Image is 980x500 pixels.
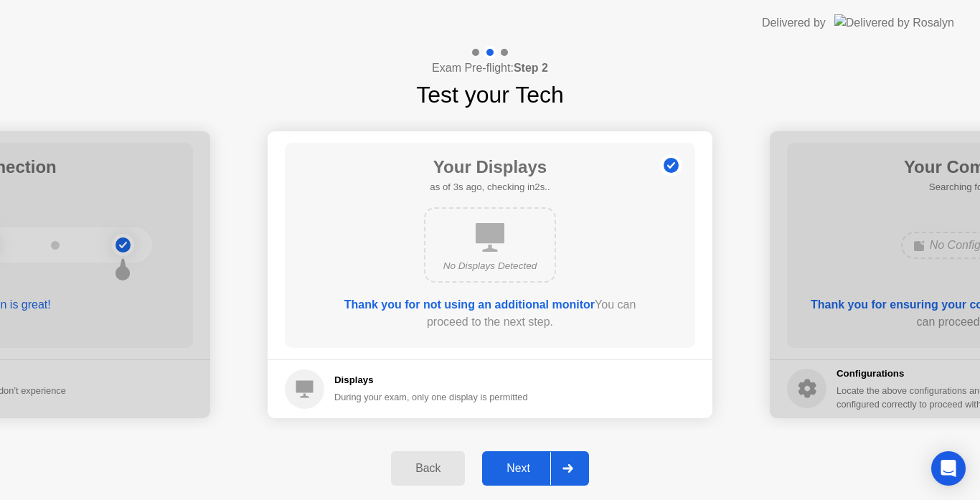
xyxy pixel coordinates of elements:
[486,462,550,475] div: Next
[395,462,461,475] div: Back
[430,180,550,194] h5: as of 3s ago, checking in2s..
[334,373,528,387] h5: Displays
[326,296,654,331] div: You can proceed to the next step.
[391,451,465,486] button: Back
[432,60,548,77] h4: Exam Pre-flight:
[514,62,548,74] b: Step 2
[931,451,966,486] div: Open Intercom Messenger
[437,259,543,273] div: No Displays Detected
[482,451,589,486] button: Next
[344,298,595,311] b: Thank you for not using an additional monitor
[416,77,564,112] h1: Test your Tech
[334,390,528,404] div: During your exam, only one display is permitted
[762,14,826,32] div: Delivered by
[834,14,954,31] img: Delivered by Rosalyn
[430,154,550,180] h1: Your Displays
